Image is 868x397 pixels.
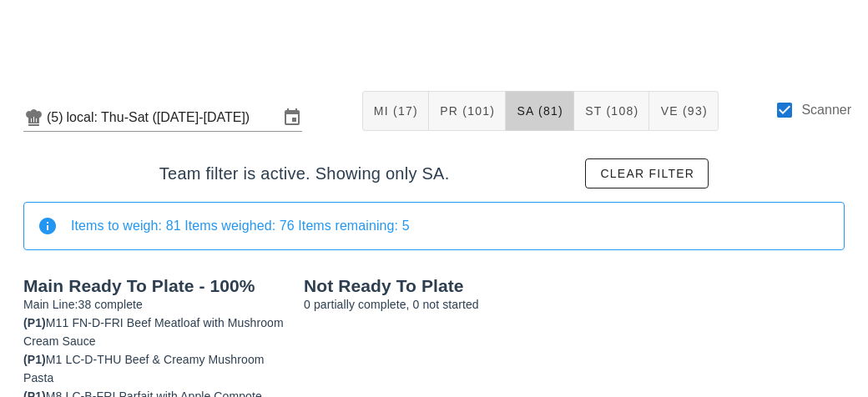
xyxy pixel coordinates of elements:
div: M1 LC-D-THU Beef & Creamy Mushroom Pasta [23,350,284,387]
span: (P1) [23,316,46,329]
span: (P1) [23,353,46,366]
button: VE (93) [649,91,718,131]
div: Items to weigh: 81 Items weighed: 76 Items remaining: 5 [71,217,830,235]
span: PR (101) [439,104,495,118]
button: ST (108) [574,91,649,131]
span: MI (17) [373,104,418,118]
div: M11 FN-D-FRI Beef Meatloaf with Mushroom Cream Sauce [23,314,284,350]
span: SA (81) [516,104,563,118]
h2: Not Ready To Plate [304,277,845,295]
span: 38 complete [78,298,143,311]
h2: Main Ready To Plate - 100% [23,277,284,295]
span: VE (93) [659,104,707,118]
span: ST (108) [584,104,638,118]
label: Scanner [801,102,851,118]
button: Clear filter [585,158,709,188]
button: MI (17) [362,91,429,131]
div: Team filter is active. Showing only SA. [10,145,858,202]
div: (5) [47,109,67,126]
button: SA (81) [506,91,574,131]
button: PR (101) [429,91,506,131]
span: Clear filter [599,167,694,180]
